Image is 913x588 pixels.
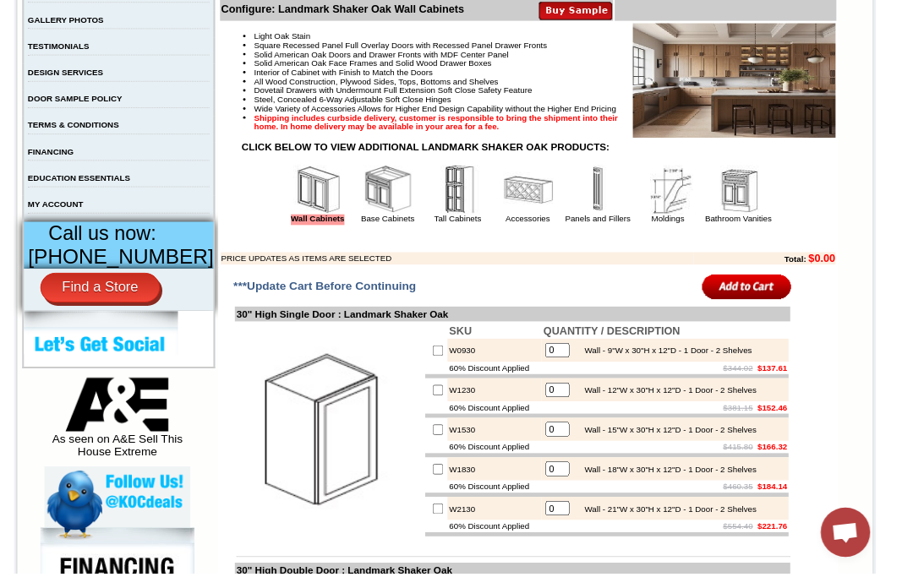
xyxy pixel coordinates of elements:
[29,150,76,160] a: FINANCING
[248,144,625,156] strong: CLICK BELOW TO VIEW ADDITIONAL LANDMARK SHAKER OAK PRODUCTS:
[742,535,773,544] s: $554.40
[29,204,85,214] a: MY ACCOUNT
[742,454,773,463] s: $415.80
[242,47,244,48] img: spacer.gif
[732,169,783,220] img: Bathroom Vanities
[591,476,776,486] div: Wall - 18"W x 30"H x 12"D - 1 Door - 2 Shelves
[805,261,827,270] b: Total:
[260,69,444,79] span: Interior of Cabinet with Finish to Match the Doors
[290,77,333,94] td: Bellmonte Maple
[842,520,893,571] div: Open chat
[459,493,555,505] td: 60% Discount Applied
[459,469,555,493] td: W1830
[742,373,773,382] s: $344.02
[260,32,318,41] span: Light Oak Stain
[445,169,495,220] img: Tall Cabinets
[591,355,771,364] div: Wall - 9"W x 30"H x 12"D - 1 Door - 2 Shelves
[260,51,522,60] span: Solid American Oak Doors and Drawer Fronts with MDF Center Panel
[243,346,433,536] img: 30'' High Single Door
[580,220,647,229] a: Panels and Fillers
[459,411,555,424] td: 60% Discount Applied
[591,436,776,445] div: Wall - 15"W x 30"H x 12"D - 1 Door - 2 Shelves
[29,123,123,133] a: TERMS & CONDITIONS
[829,259,857,271] b: $0.00
[742,494,773,504] s: $460.35
[301,169,352,220] img: Wall Cabinets
[260,106,631,116] span: Wide Variety of Accessories Allows for Higher End Design Capability without the Higher End Pricing
[777,373,807,382] b: $137.61
[459,533,555,546] td: 60% Discount Applied
[50,227,161,250] span: Call us now:
[724,220,792,229] a: Bathroom Vanities
[29,15,107,24] a: GALLERY PHOTOS
[742,413,773,422] s: $381.15
[260,79,511,88] span: All Wood Construction, Plywood Sides, Tops, Bottoms and Shelves
[373,169,424,220] img: Base Cabinets
[41,280,164,310] a: Find a Store
[260,116,634,134] strong: Shipping includes curbside delivery, customer is responsible to bring the shipment into their hom...
[777,535,807,544] b: $221.76
[46,387,195,478] div: As seen on A&E Sell This House Extreme
[517,169,567,220] img: Accessories
[199,77,242,94] td: Baycreek Gray
[91,77,143,95] td: [PERSON_NAME] Yellow Walnut
[260,60,504,69] span: Solid American Oak Face Frames and Solid Wood Drawer Boxes
[143,47,145,48] img: spacer.gif
[591,517,776,526] div: Wall - 21"W x 30"H x 12"D - 1 Door - 2 Shelves
[459,347,555,371] td: W0930
[459,388,555,411] td: W1230
[43,47,46,48] img: spacer.gif
[89,47,91,48] img: spacer.gif
[591,395,776,405] div: Wall - 12"W x 30"H x 12"D - 1 Door - 2 Shelves
[777,454,807,463] b: $166.32
[29,251,219,275] a: [PHONE_NUMBER]
[29,96,125,106] a: DOOR SAMPLE POLICY
[287,47,290,48] img: spacer.gif
[459,371,555,384] td: 60% Discount Applied
[461,333,484,346] b: SKU
[519,220,565,229] a: Accessories
[459,452,555,465] td: 60% Discount Applied
[720,280,812,308] input: Add to Cart
[145,77,197,95] td: [PERSON_NAME] White Shaker
[298,220,353,231] a: Wall Cabinets
[370,220,425,229] a: Base Cabinets
[29,69,107,79] a: DESIGN SERVICES
[260,97,462,106] span: Steel, Concealed 6-Way Adjustable Soft Close Hinges
[777,494,807,504] b: $184.14
[227,3,476,15] b: Configure: Landmark Shaker Oak Wall Cabinets
[557,333,697,346] b: QUANTITY / DESCRIPTION
[777,413,807,422] b: $152.46
[260,41,561,51] span: Square Recessed Panel Full Overlay Doors with Recessed Panel Drawer Fronts
[459,428,555,452] td: W1530
[459,509,555,533] td: W2130
[196,47,199,48] img: spacer.gif
[239,286,427,300] span: ***Update Cart Before Continuing
[46,77,89,94] td: Alabaster Shaker
[244,77,287,95] td: Beachwood Oak Shaker
[260,88,545,97] span: Dovetail Drawers with Undermount Full Extension Soft Close Safety Feature
[668,220,702,229] a: Moldings
[588,169,639,220] img: Panels and Fillers
[29,42,91,52] a: TESTIMONIALS
[227,259,712,271] td: PRICE UPDATES AS ITEMS ARE SELECTED
[29,177,134,187] a: EDUCATION ESSENTIALS
[241,314,811,329] td: 30" High Single Door : Landmark Shaker Oak
[660,169,711,220] img: Moldings
[446,220,494,229] a: Tall Cabinets
[649,24,857,141] img: Product Image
